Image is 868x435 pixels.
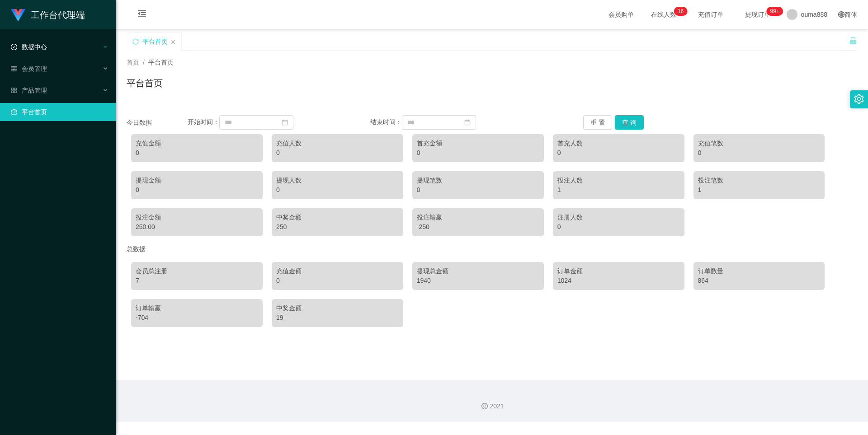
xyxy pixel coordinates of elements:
h1: 工作台代理端 [31,0,85,29]
div: 864 [698,276,821,285]
div: 会员总注册 [136,267,258,276]
div: 1024 [557,276,680,285]
div: 0 [136,185,258,195]
div: 7 [136,276,258,285]
sup: 952 [766,7,783,16]
span: 充值订单 [693,11,728,18]
div: 首充金额 [417,139,539,148]
sup: 16 [674,7,687,16]
span: 产品管理 [11,87,47,94]
i: 图标: sync [132,38,139,45]
span: 数据中心 [11,43,47,51]
p: 1 [678,7,681,16]
i: 图标: check-circle-o [11,44,17,50]
span: 开始时间： [188,118,219,126]
div: 中奖金额 [276,304,399,313]
div: 0 [276,148,399,158]
div: 250.00 [136,222,258,232]
i: 图标: calendar [464,119,471,126]
p: 6 [681,7,684,16]
div: 订单数量 [698,267,821,276]
div: 0 [417,185,539,195]
span: 会员管理 [11,65,47,72]
a: 图标: dashboard平台首页 [11,103,108,121]
div: 今日数据 [127,118,188,127]
div: 总数据 [127,241,857,257]
div: 充值金额 [276,267,399,276]
h1: 平台首页 [127,76,163,90]
div: 平台首页 [142,33,168,50]
div: 19 [276,313,399,323]
div: 250 [276,222,399,232]
div: 提现总金额 [417,267,539,276]
div: 首充人数 [557,139,680,148]
div: 0 [557,222,680,232]
span: / [143,59,145,66]
div: 投注人数 [557,176,680,185]
div: 0 [276,276,399,285]
i: 图标: appstore-o [11,87,17,94]
i: 图标: calendar [282,119,288,126]
div: 投注输赢 [417,213,539,222]
span: 提现订单 [741,11,775,18]
i: 图标: menu-fold [127,0,157,29]
div: 充值笔数 [698,139,821,148]
div: 提现人数 [276,176,399,185]
div: 提现笔数 [417,176,539,185]
span: 首页 [127,59,139,66]
a: 工作台代理端 [11,11,85,18]
i: 图标: unlock [849,37,857,45]
div: 1940 [417,276,539,285]
div: 0 [417,148,539,158]
i: 图标: copyright [481,403,488,409]
div: 订单输赢 [136,304,258,313]
div: 0 [276,185,399,195]
div: 投注笔数 [698,176,821,185]
div: 提现金额 [136,176,258,185]
i: 图标: close [170,39,176,45]
div: 0 [698,148,821,158]
div: 充值金额 [136,139,258,148]
i: 图标: global [838,11,844,18]
i: 图标: setting [854,94,864,104]
div: 0 [557,148,680,158]
div: 1 [698,185,821,195]
button: 重 置 [583,115,612,130]
div: 0 [136,148,258,158]
button: 查 询 [615,115,644,130]
div: 中奖金额 [276,213,399,222]
span: 平台首页 [148,59,174,66]
div: 订单金额 [557,267,680,276]
span: 在线人数 [646,11,681,18]
span: 结束时间： [370,118,402,126]
i: 图标: table [11,65,17,72]
div: -704 [136,313,258,323]
div: 2021 [123,402,861,411]
div: 注册人数 [557,213,680,222]
img: logo.9652507e.png [11,9,25,22]
div: 投注金额 [136,213,258,222]
div: 充值人数 [276,139,399,148]
div: -250 [417,222,539,232]
div: 1 [557,185,680,195]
